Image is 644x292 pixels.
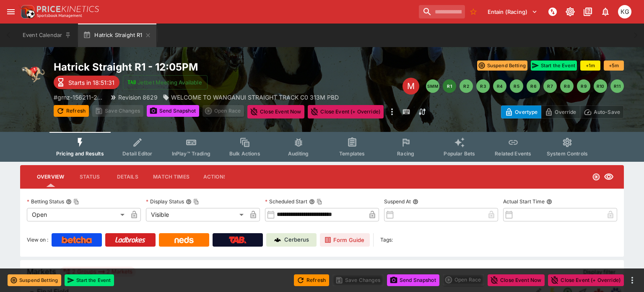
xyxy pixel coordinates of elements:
button: Copy To Clipboard [193,199,199,205]
button: R5 [510,79,523,93]
span: Bulk Actions [229,150,260,157]
button: Notifications [598,4,613,19]
button: +5m [604,61,624,71]
button: No Bookmarks [467,5,480,18]
p: Suspend At [384,198,411,205]
p: Scheduled Start [265,198,307,205]
svg: Open [592,173,600,181]
span: Auditing [288,150,309,157]
img: Betcha [62,237,92,243]
button: Suspend Betting [8,274,61,286]
p: Copy To Clipboard [54,93,105,102]
button: R9 [577,79,590,93]
p: Revision 8629 [118,93,158,102]
button: Hatrick Straight R1 [78,24,156,47]
p: Starts in 18:51:31 [68,78,114,87]
span: Templates [339,150,365,157]
div: Kevin Gutschlag [618,5,631,18]
button: Select Tenant [483,5,543,18]
img: PriceKinetics [37,6,99,12]
img: jetbet-logo.svg [127,78,136,87]
button: Override [541,105,580,118]
button: Close Event (+ Override) [308,105,384,118]
button: Event Calendar [18,24,76,47]
div: Visible [146,208,247,221]
span: Detail Editor [122,150,152,157]
button: more [387,105,397,118]
input: search [419,5,465,18]
svg: Visible [604,172,614,182]
p: Betting Status [27,198,64,205]
button: more [627,275,637,285]
p: Cerberus [284,236,309,244]
label: Tags: [380,233,393,247]
button: R8 [560,79,574,93]
button: +1m [580,61,600,71]
button: Jetbet Meeting Available [123,75,208,89]
div: split button [203,105,244,117]
button: Actual Start Time [546,199,552,205]
button: Close Event Now [247,105,304,118]
img: PriceKinetics Logo [18,3,35,20]
button: Start the Event [531,61,577,71]
p: Overtype [515,108,538,116]
div: Edit Meeting [402,78,419,95]
span: Popular Bets [444,150,475,157]
p: Display Status [146,198,184,205]
button: Details [109,167,146,187]
button: Refresh [294,274,329,286]
span: Related Events [495,150,531,157]
h2: Copy To Clipboard [54,61,339,74]
button: Send Snapshot [387,274,439,286]
button: NOT Connected to PK [545,4,560,19]
div: 2 Groups 2 Markets [63,267,132,277]
button: R10 [594,79,607,93]
span: Pricing and Results [56,150,104,157]
button: open drawer [3,4,18,19]
p: Override [555,108,576,116]
button: Betting StatusCopy To Clipboard [66,199,72,205]
button: Documentation [580,4,595,19]
span: InPlay™ Trading [172,150,210,157]
div: Open [27,208,127,221]
button: Display StatusCopy To Clipboard [186,199,192,205]
label: View on : [27,233,48,247]
button: Scheduled StartCopy To Clipboard [309,199,315,205]
button: Match Times [146,167,196,187]
button: Overtype [501,105,541,118]
p: WELCOME TO WANGANUI STRAIGHT TRACK C0 313M PBD [171,93,339,102]
span: System Controls [547,150,588,157]
button: SMM [426,79,439,93]
button: Kevin Gutschlag [615,3,634,21]
button: Copy To Clipboard [73,199,79,205]
img: Cerberus [274,237,281,243]
a: Cerberus [266,233,317,247]
button: R2 [460,79,473,93]
img: Ladbrokes [115,237,145,243]
h5: Markets [27,267,56,276]
div: split button [443,274,484,286]
button: Status [71,167,109,187]
img: greyhound_racing.png [20,61,47,87]
button: Close Event Now [488,274,545,286]
button: Copy To Clipboard [317,199,322,205]
button: R4 [493,79,506,93]
button: R1 [443,79,456,93]
nav: pagination navigation [426,79,624,93]
a: Form Guide [320,233,370,247]
button: Close Event (+ Override) [548,274,624,286]
span: Racing [397,150,414,157]
div: Start From [501,105,624,118]
button: Toggle light/dark mode [563,4,578,19]
button: Suspend Betting [477,61,527,71]
p: Actual Start Time [503,198,545,205]
img: Neds [174,237,193,243]
button: Auto-Save [580,105,624,118]
img: Sportsbook Management [37,14,82,18]
button: Display filter [578,265,621,279]
button: Suspend At [413,199,418,205]
button: R11 [610,79,624,93]
button: Send Snapshot [147,105,199,117]
button: Actions [196,167,234,187]
button: R6 [527,79,540,93]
